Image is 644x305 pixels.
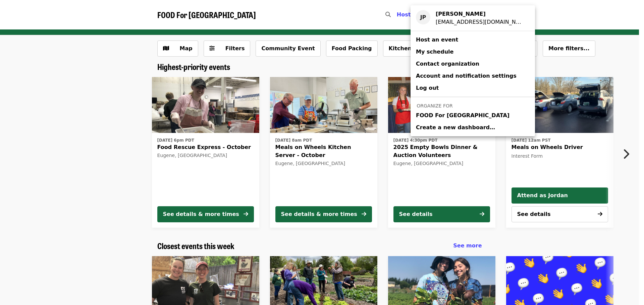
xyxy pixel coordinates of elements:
a: Log out [411,82,535,94]
strong: [PERSON_NAME] [436,11,486,17]
a: Create a new dashboard… [411,122,535,134]
div: JP [416,10,430,24]
span: FOOD For [GEOGRAPHIC_DATA] [416,111,509,120]
div: jpickrel@foodforlanecounty.org [436,18,524,26]
a: FOOD For [GEOGRAPHIC_DATA] [411,109,535,122]
span: Log out [416,85,439,91]
span: Contact organization [416,61,479,67]
div: Jordan Pickrel [436,10,524,18]
span: Create a new dashboard… [416,124,495,131]
span: Host an event [416,36,458,43]
span: Account and notification settings [416,73,517,79]
a: JP[PERSON_NAME][EMAIL_ADDRESS][DOMAIN_NAME] [411,8,535,28]
a: Host an event [411,34,535,46]
a: Account and notification settings [411,70,535,82]
span: Organize for [417,103,452,108]
a: My schedule [411,46,535,58]
span: My schedule [416,49,453,55]
a: Contact organization [411,58,535,70]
